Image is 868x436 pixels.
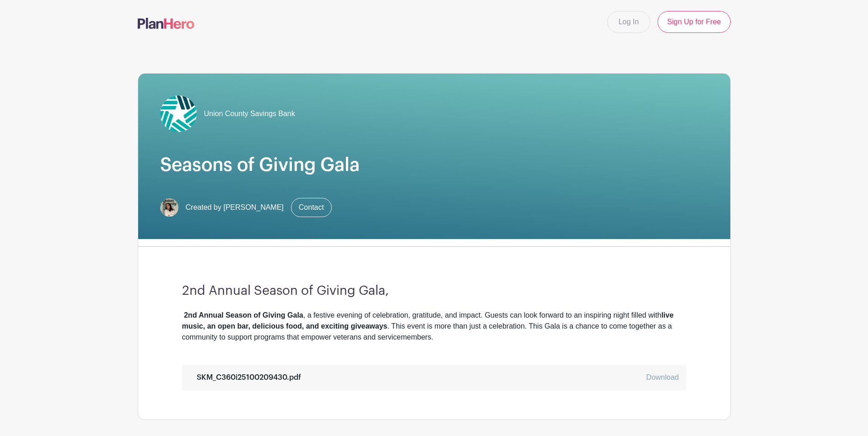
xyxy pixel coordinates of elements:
div: SKM_C360i25100209430.pdf [189,372,301,383]
h1: Seasons of Giving Gala [160,154,708,176]
div: , a festive evening of celebration, gratitude, and impact. Guests can look forward to an inspirin... [182,310,686,343]
a: Download [646,373,679,381]
img: UCSB-Logo-Color-Star-Mark.jpg [160,96,197,132]
span: Union County Savings Bank [204,108,295,119]
strong: 2nd Annual Season of Giving Gala [184,311,303,319]
img: logo-507f7623f17ff9eddc593b1ce0a138ce2505c220e1c5a4e2b4648c50719b7d32.svg [138,18,194,29]
a: Sign Up for Free [658,11,730,33]
img: otgdrts5.png [160,198,178,217]
a: Log In [607,11,650,33]
strong: live music, an open bar, delicious food, and exciting giveaways [182,311,674,330]
h3: 2nd Annual Season of Giving Gala, [182,283,686,299]
a: Contact [291,198,332,217]
span: Created by [PERSON_NAME] [186,202,284,213]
